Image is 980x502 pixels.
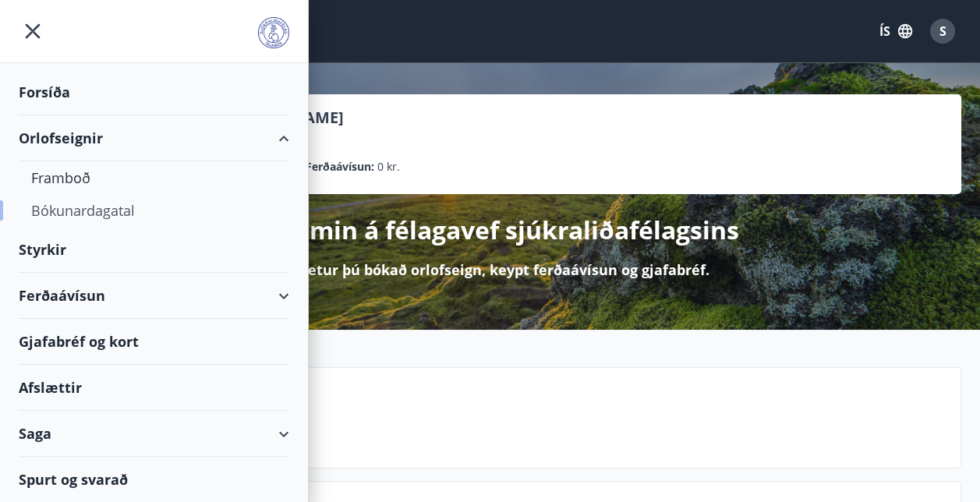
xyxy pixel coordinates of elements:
[19,319,289,365] div: Gjafabréf og kort
[19,17,47,45] button: menu
[19,457,289,502] div: Spurt og svarað
[19,411,289,457] div: Saga
[258,17,289,48] img: union_logo
[924,12,961,50] button: S
[871,17,921,45] button: ÍS
[133,407,948,433] p: Næstu helgi
[31,194,277,227] div: Bókunardagatal
[939,23,946,40] span: S
[19,227,289,273] div: Styrkir
[19,365,289,411] div: Afslættir
[377,158,400,175] span: 0 kr.
[19,69,289,115] div: Forsíða
[241,213,739,247] p: Velkomin á félagavef sjúkraliðafélagsins
[271,260,709,280] p: Hér getur þú bókað orlofseign, keypt ferðaávísun og gjafabréf.
[31,161,277,194] div: Framboð
[19,115,289,161] div: Orlofseignir
[306,158,374,175] p: Ferðaávísun :
[19,273,289,319] div: Ferðaávísun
